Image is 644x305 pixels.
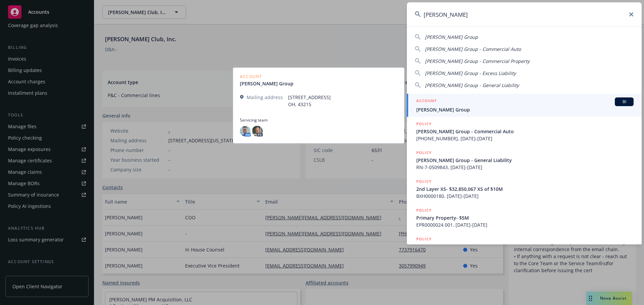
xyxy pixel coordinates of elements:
span: [PERSON_NAME] Group - Commercial Auto [425,46,521,52]
span: 2nd Layer XS- $32,850,067 XS of $10M [416,185,634,193]
span: [PHONE_NUMBER], [DATE]-[DATE] [416,135,634,142]
a: POLICY[PERSON_NAME] Group - Commercial Auto[PHONE_NUMBER], [DATE]-[DATE] [407,117,642,146]
span: [PERSON_NAME] Group - General Liability [416,157,634,164]
a: POLICY2nd Layer XS- $32,850,067 XS of $10MBXH0000180, [DATE]-[DATE] [407,174,642,203]
span: BXH0000180, [DATE]-[DATE] [416,193,634,200]
a: ACCOUNTBI[PERSON_NAME] Group [407,94,642,117]
span: XS over GL- $3M over $2M [416,243,634,250]
h5: POLICY [416,207,432,214]
span: [PERSON_NAME] Group [425,34,478,40]
span: BI [618,99,631,105]
h5: POLICY [416,178,432,185]
span: EPR0000024 001, [DATE]-[DATE] [416,221,634,228]
span: RN-7-0509843, [DATE]-[DATE] [416,164,634,171]
span: [PERSON_NAME] Group - Commercial Property [425,58,530,64]
a: POLICYXS over GL- $3M over $2M [407,232,642,261]
h5: ACCOUNT [416,97,437,105]
h5: POLICY [416,236,432,242]
input: Search... [407,2,642,26]
span: [PERSON_NAME] Group - Commercial Auto [416,128,634,135]
span: [PERSON_NAME] Group [416,106,634,113]
h5: POLICY [416,121,432,127]
a: POLICYPrimary Property- $5MEPR0000024 001, [DATE]-[DATE] [407,203,642,232]
span: [PERSON_NAME] Group - General Liability [425,82,519,88]
span: Primary Property- $5M [416,214,634,221]
span: [PERSON_NAME] Group - Excess Liability [425,70,516,76]
a: POLICY[PERSON_NAME] Group - General LiabilityRN-7-0509843, [DATE]-[DATE] [407,146,642,174]
h5: POLICY [416,149,432,156]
